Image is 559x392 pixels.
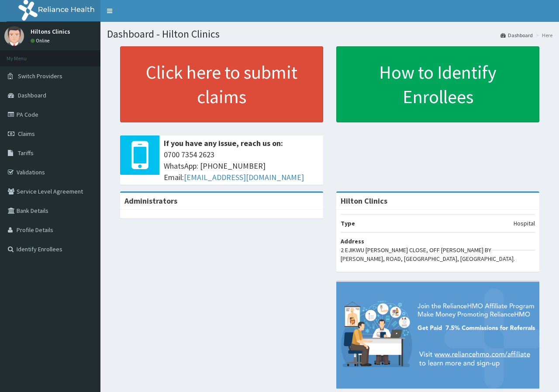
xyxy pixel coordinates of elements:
b: Type [341,219,355,227]
p: 2 EJIKWU [PERSON_NAME] CLOSE, OFF [PERSON_NAME] BY [PERSON_NAME], ROAD, [GEOGRAPHIC_DATA], [GEOGR... [341,246,535,263]
a: How to Identify Enrollees [336,46,539,122]
span: 0700 7354 2623 WhatsApp: [PHONE_NUMBER] Email: [164,149,319,183]
a: [EMAIL_ADDRESS][DOMAIN_NAME] [184,172,304,182]
a: Online [31,38,52,44]
h1: Dashboard - Hilton Clinics [107,28,552,40]
strong: Hilton Clinics [341,196,387,206]
b: Administrators [124,196,177,206]
span: Tariffs [18,149,34,157]
p: Hospital [514,219,535,228]
span: Switch Providers [18,72,62,80]
b: Address [341,237,364,245]
span: Dashboard [18,91,46,99]
img: User Image [4,26,24,46]
p: Hiltons Clinics [31,28,70,35]
img: provider-team-banner.png [336,282,539,388]
a: Dashboard [500,31,533,39]
span: Claims [18,130,35,138]
li: Here [534,31,552,39]
b: If you have any issue, reach us on: [164,138,283,148]
a: Click here to submit claims [120,46,323,122]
